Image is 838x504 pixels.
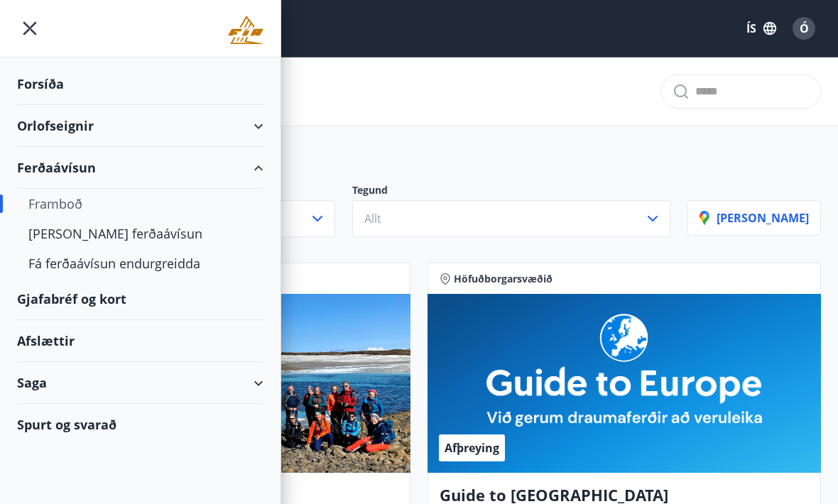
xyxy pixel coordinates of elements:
div: Framboð [28,189,252,219]
div: Orlofseignir [17,105,263,147]
button: Allt [352,200,670,237]
div: Forsíða [17,63,263,105]
span: Allt [364,211,381,226]
button: Ó [787,11,821,45]
div: Ferðaávísun [17,147,263,189]
div: Gjafabréf og kort [17,278,263,320]
button: menu [17,16,43,41]
div: [PERSON_NAME] ferðaávísun [28,219,252,248]
button: [PERSON_NAME] [687,200,821,236]
span: Höfuðborgarsvæðið [454,272,553,286]
button: ÍS [739,16,784,41]
span: Afþreying [445,440,499,456]
img: union_logo [228,16,263,44]
div: Spurt og svarað [17,404,263,445]
div: Saga [17,362,263,404]
p: Tegund [352,183,670,200]
div: Afslættir [17,320,263,362]
div: Fá ferðaávísun endurgreidda [28,248,252,278]
span: Ó [800,21,809,36]
p: [PERSON_NAME] [700,210,809,226]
